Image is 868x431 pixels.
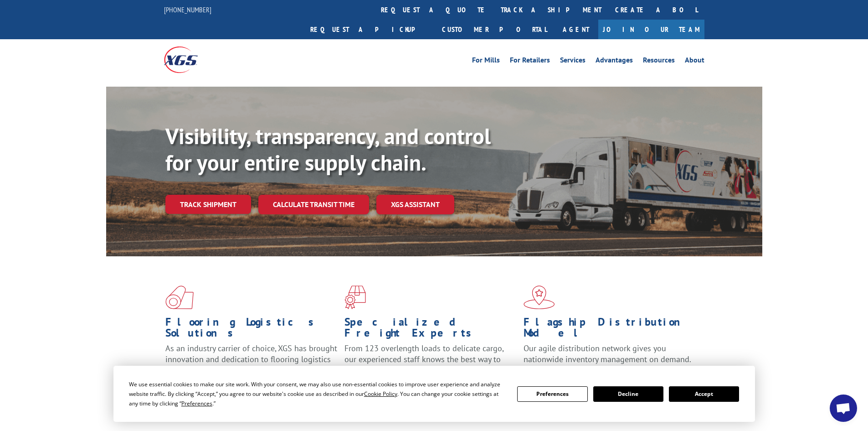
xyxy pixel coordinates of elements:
[472,57,500,67] a: For Mills
[258,195,369,214] a: Calculate transit time
[593,386,663,402] button: Decline
[376,195,454,214] a: XGS ASSISTANT
[344,317,517,343] h1: Specialized Freight Experts
[596,57,633,67] a: Advantages
[165,343,337,375] span: As an industry carrier of choice, XGS has brought innovation and dedication to flooring logistics...
[129,379,506,408] div: We use essential cookies to make our site work. With your consent, we may also use non-essential ...
[524,317,696,343] h1: Flagship Distribution Model
[517,386,587,402] button: Preferences
[165,286,194,309] img: xgs-icon-total-supply-chain-intelligence-red
[181,400,212,407] span: Preferences
[165,195,251,214] a: Track shipment
[685,57,704,67] a: About
[524,343,691,364] span: Our agile distribution network gives you nationwide inventory management on demand.
[435,20,554,39] a: Customer Portal
[364,390,397,398] span: Cookie Policy
[510,57,550,67] a: For Retailers
[830,395,857,422] div: Open chat
[643,57,675,67] a: Resources
[344,286,366,309] img: xgs-icon-focused-on-flooring-red
[560,57,586,67] a: Services
[113,366,755,422] div: Cookie Consent Prompt
[164,5,211,14] a: [PHONE_NUMBER]
[165,317,338,343] h1: Flooring Logistics Solutions
[554,20,598,39] a: Agent
[303,20,435,39] a: Request a pickup
[165,122,491,177] b: Visibility, transparency, and control for your entire supply chain.
[598,20,704,39] a: Join Our Team
[524,286,555,309] img: xgs-icon-flagship-distribution-model-red
[344,343,517,384] p: From 123 overlength loads to delicate cargo, our experienced staff knows the best way to move you...
[669,386,739,402] button: Accept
